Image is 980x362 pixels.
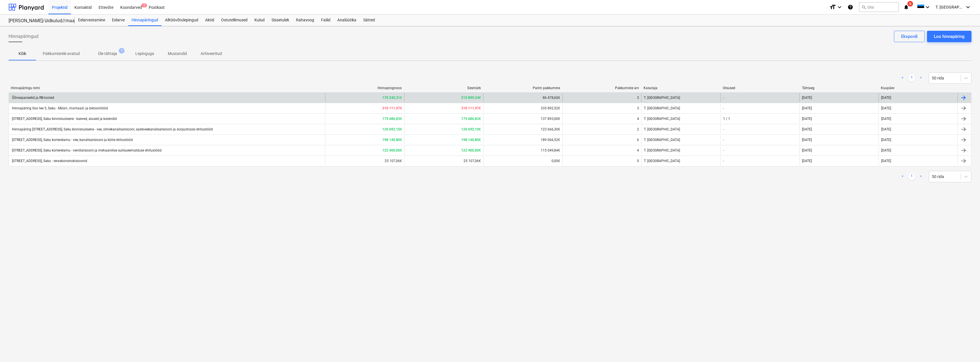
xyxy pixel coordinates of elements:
[802,117,812,121] div: [DATE]
[201,51,222,57] p: Arhiveeritud
[836,4,843,11] i: keyboard_arrow_down
[461,96,481,100] b: 215 899,34€
[11,148,162,152] div: [STREET_ADDRESS], Saku korterelamu - ventilatsiooni ja mehaanilise suitsueemalduse ehitustööd
[162,15,202,26] a: Alltöövõtulepingud
[75,15,109,26] a: Eelarvestamine
[861,5,866,9] span: search
[637,138,639,142] div: 6
[924,4,931,11] i: keyboard_arrow_down
[802,148,812,152] div: [DATE]
[641,125,720,134] div: T. [GEOGRAPHIC_DATA]
[119,48,124,54] span: 7
[859,2,899,12] button: Otsi
[404,156,483,165] div: 25 107,06€
[109,15,128,26] a: Eelarve
[723,159,724,163] div: -
[881,106,891,110] div: [DATE]
[483,93,562,102] div: 86 478,60€
[168,51,187,57] p: Mustandid
[318,15,334,26] div: Failid
[723,96,724,100] div: -
[565,86,639,90] div: Pakkumiste arv
[11,96,54,100] div: Õõnespaneelid ja RB-tooted
[461,138,481,142] b: 198 140,80€
[382,148,402,152] b: 122 400,00€
[802,127,812,131] div: [DATE]
[334,15,360,26] div: Analüütika
[802,159,812,163] div: [DATE]
[908,75,915,81] a: Page 1 is your current page
[483,125,562,134] div: 123 666,30€
[907,1,913,7] span: 6
[293,15,318,26] a: Rahavoog
[461,127,481,131] b: 126 692,10€
[382,138,402,142] b: 198 140,80€
[952,335,980,362] iframe: Chat Widget
[202,15,218,26] a: Aktid
[802,106,812,110] div: [DATE]
[965,4,971,11] i: keyboard_arrow_down
[881,117,891,121] div: [DATE]
[927,31,971,42] button: Loo hinnapäring
[382,106,402,110] b: 310 111,97€
[268,15,293,26] a: Sissetulek
[637,106,639,110] div: 3
[881,86,955,90] div: Kuupäev
[901,33,918,40] div: Ekspordi
[461,148,481,152] b: 122 400,00€
[641,146,720,155] div: T. [GEOGRAPHIC_DATA]
[723,117,730,121] div: 1 / 1
[641,114,720,123] div: T. [GEOGRAPHIC_DATA]
[9,33,38,40] span: Hinnapäringud
[802,138,812,142] div: [DATE]
[135,51,154,57] p: Lepinguga
[9,18,68,24] div: [PERSON_NAME]/üldkulud//maatööd (2101817//2101766)
[848,4,853,11] i: Abikeskus
[382,96,402,100] b: 170 240,31€
[43,51,80,57] p: Pakkumistele avatud
[908,173,915,180] a: Page 1 is your current page
[723,138,724,142] div: -
[251,15,268,26] a: Kulud
[11,106,108,111] div: Hinnapäring Soo tee 5, Saku - Müüri-, montaaži- ja betoonitööd
[899,75,906,81] a: Previous page
[11,86,323,90] div: Hinnapäringu nimi
[637,96,639,100] div: 3
[327,86,402,90] div: Hinnaprognoos
[128,15,162,26] a: Hinnapäringud
[485,86,560,90] div: Parim pakkumine
[881,148,891,152] div: [DATE]
[934,33,965,40] div: Loo hinnapäring
[483,156,562,165] div: 0,00€
[917,173,924,180] a: Next page
[15,51,29,57] p: Kõik
[723,106,724,110] div: -
[723,127,724,131] div: -
[899,173,906,180] a: Previous page
[483,146,562,155] div: 115 049,84€
[11,117,117,121] div: [STREET_ADDRESS], Saku kinnistusisene - kaeved, alused ja katendid
[461,106,481,110] b: 310 111,97€
[11,138,133,142] div: [STREET_ADDRESS], Saku korterelamu - vee, kanalisatsiooni ja kütte ehitustööd
[461,117,481,121] b: 175 686,83€
[98,51,117,57] p: Üle tähtaja
[382,117,402,121] b: 175 686,83€
[903,4,909,11] i: notifications
[483,135,562,144] div: 189 066,52€
[11,127,213,131] div: Hinnapäring [STREET_ADDRESS], Saku kinnistusisene - vee, olmekanalisatsiooni, sadeveekanalisatsio...
[802,86,877,90] div: Tähtaeg
[360,15,378,26] a: Sätted
[917,75,924,81] a: Next page
[641,135,720,144] div: T. [GEOGRAPHIC_DATA]
[641,93,720,102] div: T. [GEOGRAPHIC_DATA]
[325,156,404,165] div: 25 107,06€
[218,15,251,26] a: Ostutellimused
